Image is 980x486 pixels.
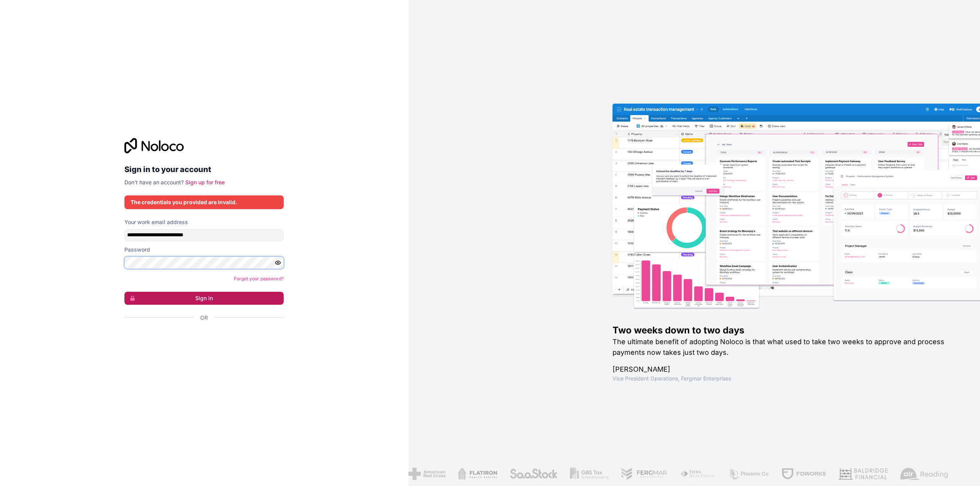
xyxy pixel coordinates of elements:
iframe: Sign in with Google Button [121,330,281,347]
span: Or [200,314,208,322]
input: Email address [124,229,284,241]
img: /assets/fiera-fwj2N5v4.png [680,468,716,480]
img: /assets/baldridge-DxmPIwAm.png [838,468,888,480]
h1: Vice President Operations , Fergmar Enterprises [612,375,955,382]
img: /assets/flatiron-C8eUkumj.png [457,468,497,480]
h2: The ultimate benefit of adopting Noloco is that what used to take two weeks to approve and proces... [612,336,955,358]
h2: Sign in to your account [124,163,284,176]
span: Don't have an account? [124,179,184,185]
img: /assets/airreading-FwAmRzSr.png [900,468,948,480]
a: Sign up for free [185,179,225,185]
img: /assets/fergmar-CudnrXN5.png [621,468,668,480]
label: Password [124,246,150,254]
img: /assets/fdworks-Bi04fVtw.png [781,468,826,480]
img: /assets/american-red-cross-BAupjrZR.png [408,468,445,480]
h1: [PERSON_NAME] [612,364,955,375]
a: Forgot your password? [234,276,284,281]
div: The credentials you provided are invalid. [131,198,278,206]
img: /assets/gbstax-C-GtDUiK.png [570,468,609,480]
button: Sign in [124,292,284,305]
h1: Two weeks down to two days [612,324,955,336]
img: /assets/saastock-C6Zbiodz.png [510,468,558,480]
label: Your work email address [124,218,188,226]
img: /assets/phoenix-BREaitsQ.png [728,468,769,480]
input: Password [124,257,284,269]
